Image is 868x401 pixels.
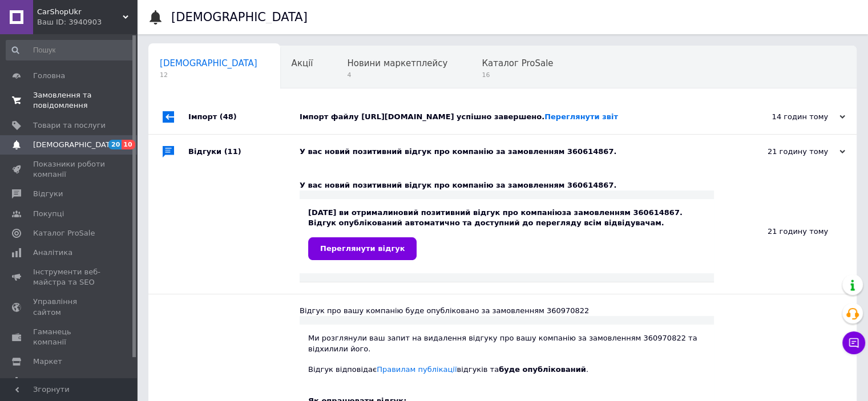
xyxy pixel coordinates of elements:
[731,147,845,157] div: 21 годину тому
[731,112,845,122] div: 14 годин тому
[171,10,308,24] h1: [DEMOGRAPHIC_DATA]
[33,159,106,180] span: Показники роботи компанії
[160,71,257,79] span: 12
[188,135,300,169] div: Відгуки
[37,17,137,27] div: Ваш ID: 3940903
[33,357,62,367] span: Маркет
[292,58,313,68] span: Акції
[300,147,731,157] div: У вас новий позитивний відгук про компанію за замовленням 360614867.
[482,71,553,79] span: 16
[377,365,457,374] a: Правилам публікації
[33,189,63,199] span: Відгуки
[300,180,714,191] div: У вас новий позитивний відгук про компанію за замовленням 360614867.
[544,112,618,121] a: Переглянути звіт
[6,40,135,60] input: Пошук
[393,208,562,217] b: новий позитивний відгук про компанію
[482,58,553,68] span: Каталог ProSale
[499,365,586,374] b: буде опублікований
[300,306,714,316] div: Відгук про вашу компанію буде опубліковано за замовленням 360970822
[188,100,300,134] div: Імпорт
[320,244,405,253] span: Переглянути відгук
[33,248,72,258] span: Аналітика
[33,209,64,219] span: Покупці
[33,228,95,238] span: Каталог ProSale
[347,71,447,79] span: 4
[33,120,106,131] span: Товари та послуги
[33,90,106,111] span: Замовлення та повідомлення
[308,208,705,260] div: [DATE] ви отримали за замовленням 360614867. Відгук опублікований автоматично та доступний до пер...
[33,267,106,287] span: Інструменти веб-майстра та SEO
[300,112,731,122] div: Імпорт файлу [URL][DOMAIN_NAME] успішно завершено.
[33,71,65,81] span: Головна
[37,7,123,17] span: CarShopUkr
[160,58,257,68] span: [DEMOGRAPHIC_DATA]
[308,364,705,375] div: Відгук відповідає відгуків та .
[33,140,118,150] span: [DEMOGRAPHIC_DATA]
[122,140,135,149] span: 10
[308,237,417,260] a: Переглянути відгук
[220,112,237,121] span: (48)
[842,331,865,354] button: Чат з покупцем
[308,333,705,354] div: Ми розглянули ваш запит на видалення відгуку про вашу компанію за замовленням 360970822 та відхил...
[714,169,857,294] div: 21 годину тому
[224,147,241,156] span: (11)
[33,376,91,386] span: Налаштування
[108,140,122,149] span: 20
[33,297,106,317] span: Управління сайтом
[33,327,106,347] span: Гаманець компанії
[347,58,447,68] span: Новини маркетплейсу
